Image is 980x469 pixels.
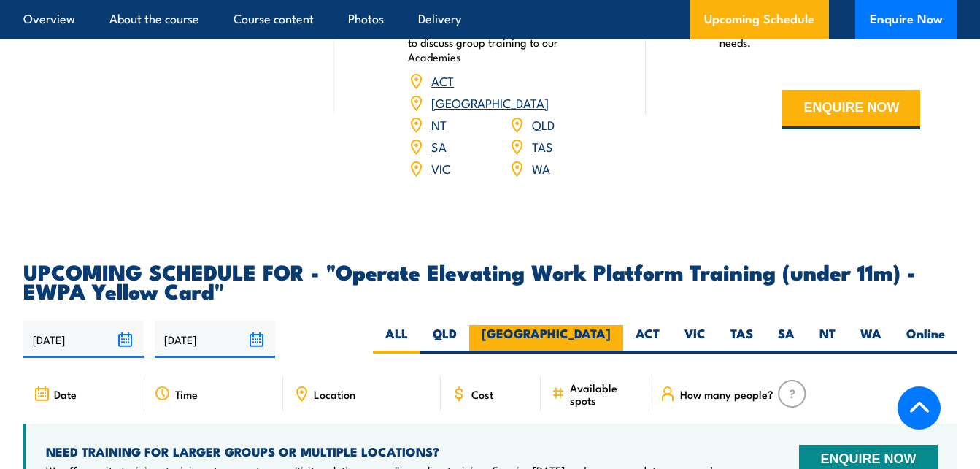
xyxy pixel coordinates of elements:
a: WA [532,159,550,177]
a: QLD [532,115,555,133]
h2: UPCOMING SCHEDULE FOR - "Operate Elevating Work Platform Training (under 11m) - EWPA Yellow Card" [23,262,957,300]
label: Online [894,325,957,354]
p: Book your training now or enquire [DATE] to discuss group training to our Academies [408,20,609,64]
span: Location [314,388,355,400]
span: Cost [471,388,493,400]
label: [GEOGRAPHIC_DATA] [469,325,623,354]
span: How many people? [680,388,773,400]
a: VIC [431,159,450,177]
a: SA [431,137,447,155]
label: VIC [672,325,718,354]
label: ACT [623,325,672,354]
h4: NEED TRAINING FOR LARGER GROUPS OR MULTIPLE LOCATIONS? [46,443,720,460]
label: SA [765,325,807,354]
label: NT [807,325,848,354]
a: [GEOGRAPHIC_DATA] [431,94,549,111]
input: To date [155,321,275,358]
a: ACT [431,72,454,89]
span: Date [54,388,77,400]
label: WA [848,325,894,354]
input: From date [23,321,144,358]
label: TAS [718,325,765,354]
label: ALL [373,325,420,354]
label: QLD [420,325,469,354]
span: Available spots [570,381,639,406]
a: TAS [532,137,553,155]
button: ENQUIRE NOW [782,90,920,129]
span: Time [175,388,198,400]
a: NT [431,115,447,133]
